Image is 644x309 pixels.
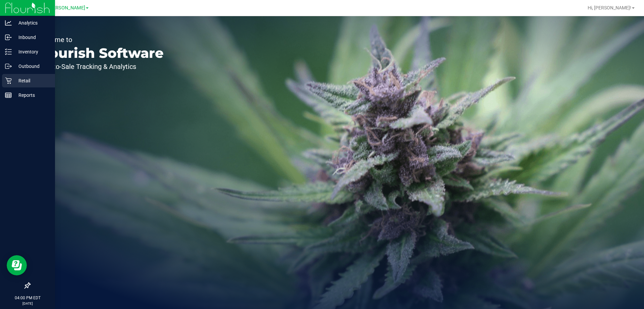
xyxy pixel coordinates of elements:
[5,34,12,41] inline-svg: Inbound
[5,20,12,26] inline-svg: Analytics
[48,5,85,11] span: [PERSON_NAME]
[588,5,631,10] span: Hi, [PERSON_NAME]!
[36,36,164,43] p: Welcome to
[12,33,52,41] p: Inbound
[5,77,12,84] inline-svg: Retail
[12,91,52,99] p: Reports
[36,46,164,60] p: Flourish Software
[3,295,52,301] p: 04:00 PM EDT
[12,77,52,85] p: Retail
[12,19,52,27] p: Analytics
[7,255,27,275] iframe: Resource center
[5,63,12,70] inline-svg: Outbound
[12,62,52,70] p: Outbound
[12,48,52,56] p: Inventory
[5,92,12,99] inline-svg: Reports
[36,63,164,70] p: Seed-to-Sale Tracking & Analytics
[5,48,12,55] inline-svg: Inventory
[3,301,52,306] p: [DATE]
